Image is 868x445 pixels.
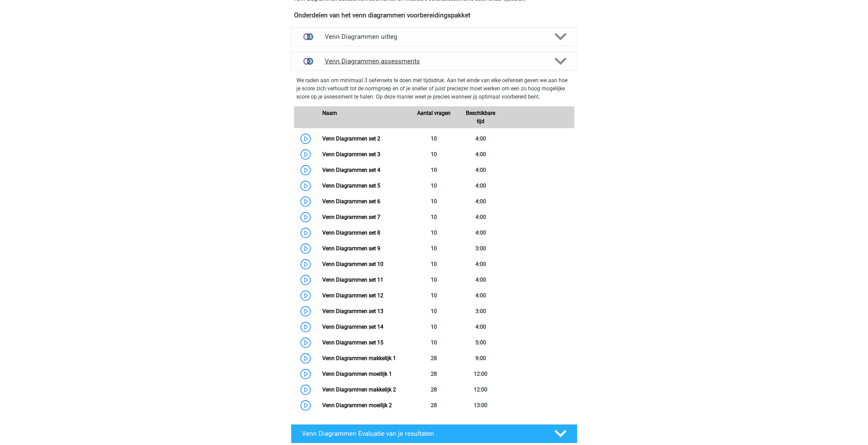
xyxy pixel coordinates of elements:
a: Venn Diagrammen set 15 [322,339,383,346]
h4: Venn Diagrammen uitleg [325,33,544,41]
div: Aantal vragen [411,109,457,125]
img: venn diagrammen assessments [299,53,317,70]
a: Venn Diagrammen set 3 [322,151,380,158]
a: Venn Diagrammen Evaluatie van je resultaten [288,424,580,443]
a: Venn Diagrammen set 4 [322,167,380,173]
a: Venn Diagrammen set 14 [322,324,383,330]
a: Venn Diagrammen set 8 [322,229,380,236]
a: Venn Diagrammen set 12 [322,292,383,299]
div: Naam [317,109,411,125]
a: uitleg Venn Diagrammen uitleg [288,27,580,46]
a: Venn Diagrammen makkelijk 2 [322,386,396,393]
a: Venn Diagrammen set 7 [322,214,380,220]
a: Venn Diagrammen set 11 [322,277,383,283]
h4: Venn Diagrammen Evaluatie van je resultaten [302,430,544,437]
img: venn diagrammen uitleg [299,28,317,45]
a: Venn Diagrammen set 5 [322,182,380,189]
h4: Onderdelen van het venn diagrammen voorbereidingspakket [294,11,574,19]
div: Beschikbare tijd [457,109,504,125]
h4: Venn Diagrammen assessments [325,57,544,65]
p: We raden aan om minimaal 3 oefensets te doen met tijdsdruk. Aan het einde van elke oefenset geven... [296,76,572,101]
a: Venn Diagrammen moeilijk 1 [322,371,392,377]
a: Venn Diagrammen set 2 [322,135,380,142]
a: Venn Diagrammen set 9 [322,245,380,252]
a: Venn Diagrammen set 13 [322,308,383,314]
a: Venn Diagrammen set 10 [322,261,383,267]
a: assessments Venn Diagrammen assessments [288,52,580,71]
a: Venn Diagrammen moeilijk 2 [322,402,392,409]
a: Venn Diagrammen set 6 [322,198,380,205]
a: Venn Diagrammen makkelijk 1 [322,355,396,361]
